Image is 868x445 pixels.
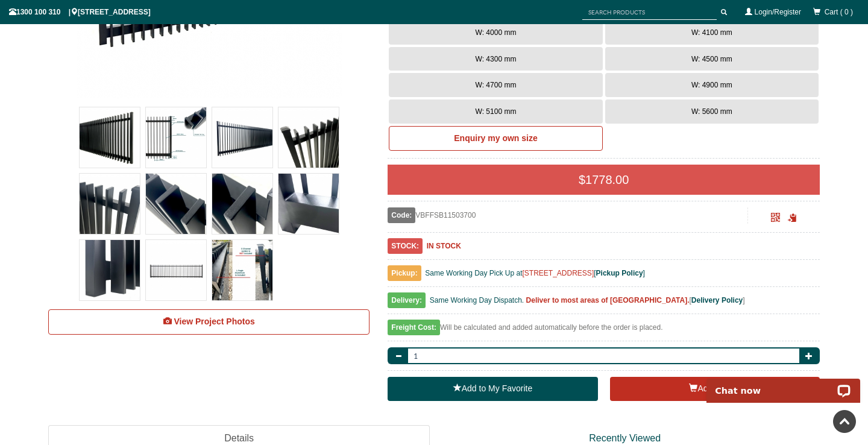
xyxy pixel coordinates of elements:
span: W: 4500 mm [691,55,732,63]
img: VBFFSB - Ready to Install Fully Welded 65x16mm Vertical Blade - Aluminium Sliding Driveway Gate -... [80,107,140,168]
span: Cart ( 0 ) [825,8,853,16]
a: Enquiry my own size [389,126,602,151]
a: Pickup Policy [596,269,643,277]
span: 1300 100 310 | [STREET_ADDRESS] [9,8,151,16]
button: W: 4300 mm [389,47,602,71]
button: W: 5600 mm [605,99,819,124]
span: Code: [388,207,415,223]
b: IN STOCK [427,242,461,250]
img: VBFFSB - Ready to Install Fully Welded 65x16mm Vertical Blade - Aluminium Sliding Driveway Gate -... [80,174,140,234]
span: W: 5600 mm [691,107,732,116]
button: W: 4000 mm [389,21,602,45]
a: Click to enlarge and scan to share. [771,215,780,223]
b: Enquiry my own size [454,133,537,143]
span: W: 4000 mm [476,28,517,37]
img: VBFFSB - Ready to Install Fully Welded 65x16mm Vertical Blade - Aluminium Sliding Driveway Gate -... [80,240,140,300]
span: 1778.00 [585,173,629,186]
button: Add to Cart [610,377,820,401]
a: Add to My Favorite [388,377,597,401]
span: W: 4300 mm [476,55,517,63]
a: Login/Register [755,8,801,16]
div: Will be calculated and added automatically before the order is placed. [388,320,820,341]
span: Same Working Day Pick Up at [ ] [425,269,645,277]
img: VBFFSB - Ready to Install Fully Welded 65x16mm Vertical Blade - Aluminium Sliding Driveway Gate -... [278,174,339,234]
img: VBFFSB - Ready to Install Fully Welded 65x16mm Vertical Blade - Aluminium Sliding Driveway Gate -... [212,107,272,168]
input: SEARCH PRODUCTS [582,5,717,20]
button: W: 4700 mm [389,73,602,97]
div: VBFFSB11503700 [388,207,747,223]
span: W: 4900 mm [691,81,732,89]
div: [ ] [388,293,820,314]
img: VBFFSB - Ready to Install Fully Welded 65x16mm Vertical Blade - Aluminium Sliding Driveway Gate -... [146,107,206,168]
a: View Project Photos [48,309,370,335]
b: Deliver to most areas of [GEOGRAPHIC_DATA]. [526,296,690,305]
button: W: 4900 mm [605,73,819,97]
img: VBFFSB - Ready to Install Fully Welded 65x16mm Vertical Blade - Aluminium Sliding Driveway Gate -... [146,240,206,300]
span: W: 5100 mm [476,107,517,116]
span: View Project Photos [174,317,254,326]
span: Delivery: [388,292,426,308]
span: STOCK: [388,238,423,254]
span: Click to copy the URL [788,213,797,222]
iframe: LiveChat chat widget [699,365,868,403]
span: W: 4700 mm [476,81,517,89]
button: W: 5100 mm [389,99,602,124]
img: VBFFSB - Ready to Install Fully Welded 65x16mm Vertical Blade - Aluminium Sliding Driveway Gate -... [212,174,272,234]
button: W: 4500 mm [605,47,819,71]
a: [STREET_ADDRESS] [523,269,594,277]
span: W: 4100 mm [691,28,732,37]
span: Freight Cost: [388,320,440,335]
img: VBFFSB - Ready to Install Fully Welded 65x16mm Vertical Blade - Aluminium Sliding Driveway Gate -... [146,174,206,234]
span: Same Working Day Dispatch. [430,296,524,305]
img: VBFFSB - Ready to Install Fully Welded 65x16mm Vertical Blade - Aluminium Sliding Driveway Gate -... [212,240,272,300]
button: W: 4100 mm [605,21,819,45]
img: VBFFSB - Ready to Install Fully Welded 65x16mm Vertical Blade - Aluminium Sliding Driveway Gate -... [278,107,339,168]
span: Pickup: [388,265,421,281]
a: Delivery Policy [691,296,743,305]
div: $ [388,165,820,195]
